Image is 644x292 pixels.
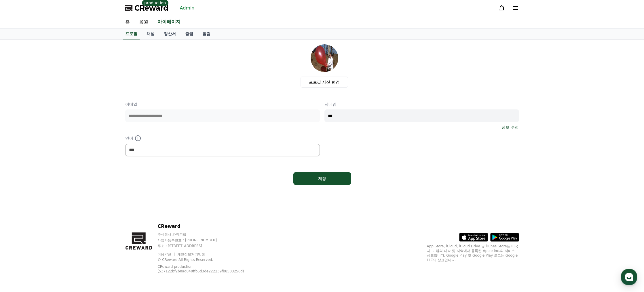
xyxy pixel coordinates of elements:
a: 정보 수정 [501,124,519,130]
p: 이메일 [125,101,320,107]
a: 음원 [134,16,153,28]
a: 이용약관 [157,252,176,256]
p: 언어 [125,135,320,142]
a: 프로필 [123,29,140,39]
a: 정산서 [159,29,181,39]
a: 홈 [121,16,134,28]
button: 저장 [293,172,351,185]
img: profile_image [311,44,338,72]
a: 채널 [142,29,159,39]
span: CReward [134,3,168,13]
p: CReward [157,223,259,230]
p: App Store, iCloud, iCloud Drive 및 iTunes Store는 미국과 그 밖의 나라 및 지역에서 등록된 Apple Inc.의 서비스 상표입니다. Goo... [427,244,519,262]
p: 주식회사 와이피랩 [157,232,259,237]
div: 저장 [305,176,339,181]
a: 마이페이지 [156,16,182,28]
p: © CReward All Rights Reserved. [157,257,259,262]
p: CReward production (537122bf2b0ad040ffb5d3de222239fb8503256d) [157,264,250,274]
a: 개인정보처리방침 [177,252,205,256]
p: 닉네임 [324,101,519,107]
label: 프로필 사진 변경 [301,77,348,88]
p: 주소 : [STREET_ADDRESS] [157,244,259,248]
a: Admin [178,3,197,13]
p: 사업자등록번호 : [PHONE_NUMBER] [157,238,259,242]
a: 알림 [198,29,215,39]
a: 출금 [181,29,198,39]
a: CReward [125,3,168,13]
